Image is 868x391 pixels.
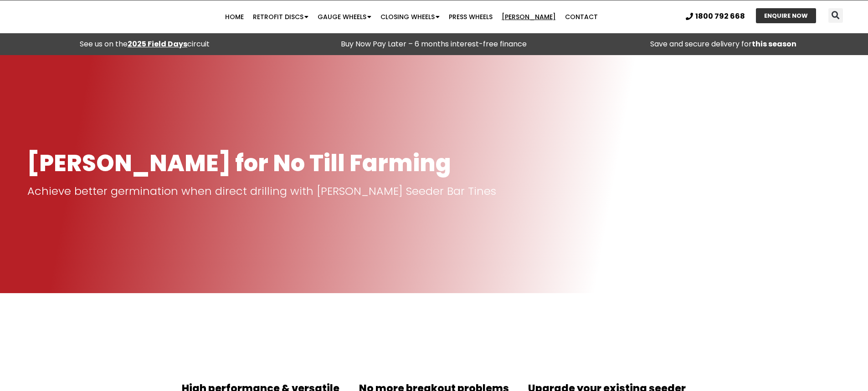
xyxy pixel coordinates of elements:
a: Gauge Wheels [313,8,376,26]
a: ENQUIRE NOW [756,8,816,23]
a: 2025 Field Days [128,39,187,49]
a: Contact [560,8,602,26]
a: Home [221,8,248,26]
span: 1800 792 668 [695,13,745,20]
h1: [PERSON_NAME] for No Till Farming [27,151,841,176]
p: Achieve better germination when direct drilling with [PERSON_NAME] Seeder Bar Tines [27,185,841,198]
a: [PERSON_NAME] [497,8,560,26]
p: Save and secure delivery for [583,38,863,51]
strong: this season [752,39,796,49]
p: Buy Now Pay Later – 6 months interest-free finance [294,38,574,51]
a: Closing Wheels [376,8,444,26]
span: ENQUIRE NOW [764,13,808,19]
img: High performance and versatile [228,314,294,379]
img: No more breakout problems [401,314,467,379]
a: 1800 792 668 [686,13,745,20]
img: Ryan NT logo [27,3,118,31]
div: See us on the circuit [5,38,285,51]
a: Press Wheels [444,8,497,26]
a: Retrofit Discs [248,8,313,26]
img: Upgrade your existing seeder [574,314,640,379]
div: Search [828,8,843,23]
nav: Menu [168,8,654,26]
